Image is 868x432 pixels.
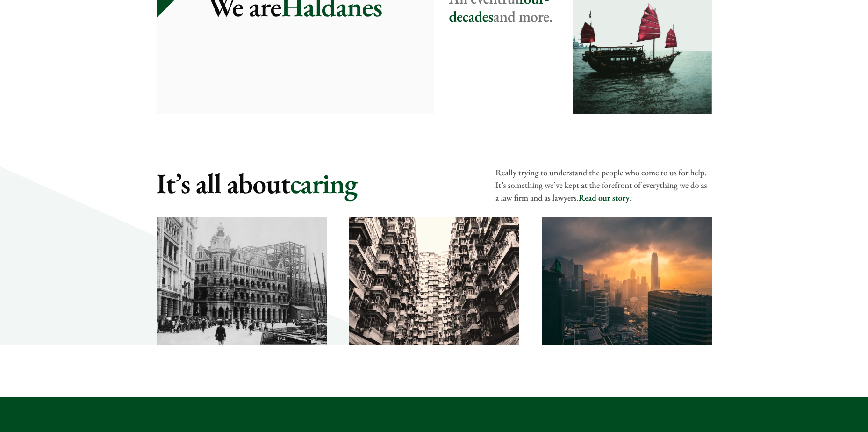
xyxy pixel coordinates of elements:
a: Read our story [579,193,630,203]
h2: caring [157,166,481,200]
mark: It’s all about [157,165,290,202]
p: Really trying to understand the people who come to us for help. It’s something we’ve kept at the ... [495,166,711,204]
